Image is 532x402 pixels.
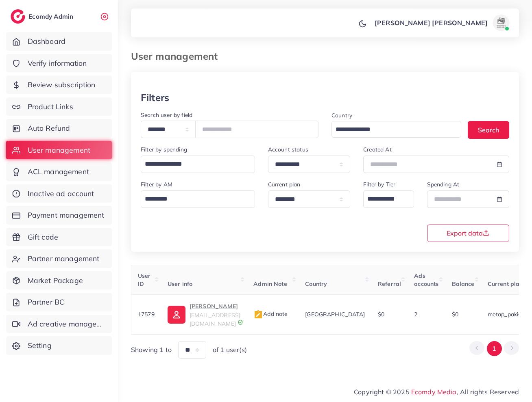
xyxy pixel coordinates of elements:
span: Ad creative management [28,319,106,329]
span: Setting [28,340,52,351]
ul: Pagination [469,341,519,356]
p: [PERSON_NAME] [PERSON_NAME] [375,18,488,28]
a: Market Package [6,271,112,290]
span: Gift code [28,232,58,242]
img: avatar [493,15,509,31]
input: Search for option [142,192,244,206]
span: Dashboard [28,36,65,47]
input: Search for option [333,123,451,136]
a: Partner BC [6,293,112,311]
div: Search for option [331,121,461,138]
a: Partner management [6,249,112,268]
span: Review subscription [28,80,96,90]
input: Search for option [142,157,244,171]
span: Inactive ad account [28,188,94,199]
a: Inactive ad account [6,184,112,203]
div: Search for option [141,190,255,208]
h2: Ecomdy Admin [28,13,75,20]
span: Partner BC [28,297,65,307]
a: Product Links [6,97,112,116]
span: Market Package [28,275,83,286]
a: [PERSON_NAME] [PERSON_NAME]avatar [370,15,512,31]
span: Verify information [28,58,87,69]
span: Payment management [28,210,105,220]
a: Setting [6,336,112,355]
a: Dashboard [6,32,112,51]
a: Auto Refund [6,119,112,138]
span: Partner management [28,253,100,264]
span: User management [28,145,90,156]
a: Ad creative management [6,315,112,333]
button: Go to page 1 [487,341,502,356]
span: Product Links [28,102,73,112]
span: Auto Refund [28,123,70,134]
a: ACL management [6,162,112,181]
a: User management [6,141,112,160]
span: ACL management [28,166,89,177]
div: Search for option [141,156,255,173]
a: Verify information [6,54,112,73]
input: Search for option [364,192,403,206]
a: Payment management [6,206,112,225]
div: Search for option [363,190,414,208]
img: logo [11,9,25,24]
a: Review subscription [6,76,112,94]
a: logoEcomdy Admin [11,9,75,24]
a: Gift code [6,228,112,246]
